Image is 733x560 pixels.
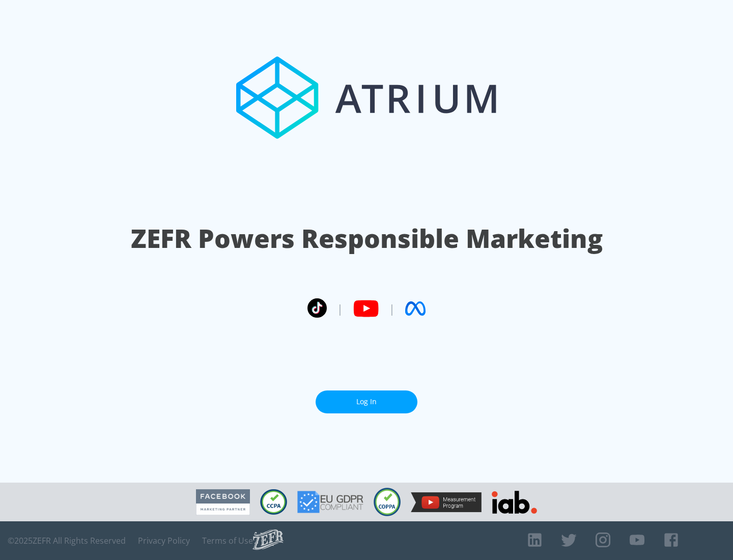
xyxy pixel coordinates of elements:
img: COPPA Compliant [374,488,401,516]
span: © 2025 ZEFR All Rights Reserved [8,536,126,546]
h1: ZEFR Powers Responsible Marketing [131,221,603,256]
span: | [389,301,395,316]
span: | [337,301,343,316]
img: CCPA Compliant [260,489,287,515]
a: Privacy Policy [138,536,190,546]
a: Log In [316,390,417,413]
img: GDPR Compliant [297,491,363,513]
a: Terms of Use [202,536,253,546]
img: IAB [492,491,537,514]
img: YouTube Measurement Program [411,492,482,512]
img: Facebook Marketing Partner [196,489,250,515]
